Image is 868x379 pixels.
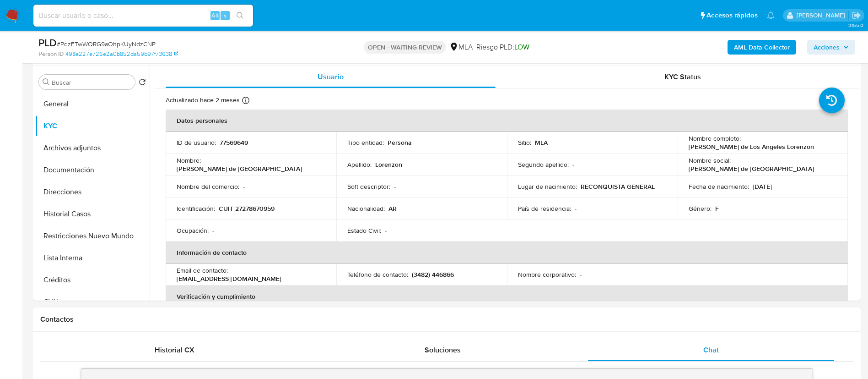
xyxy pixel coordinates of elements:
[425,345,461,355] span: Soluciones
[243,182,245,191] p: -
[535,138,548,147] p: MLA
[166,286,848,308] th: Verificación y cumplimiento
[728,40,796,55] button: AML Data Collector
[689,182,749,191] p: Fecha de nacimiento :
[347,226,381,235] p: Estado Civil :
[388,138,412,147] p: Persona
[155,345,194,355] span: Historial CX
[35,181,150,203] button: Direcciones
[57,39,156,49] span: # PdzETwWQRG9aOhpKUyNdzCNP
[166,110,848,132] th: Datos personales
[139,78,146,88] button: Volver al orden por defecto
[375,160,402,169] p: Lorenzon
[212,226,214,235] p: -
[65,50,178,58] a: 498e227e726e2a0b852da59b97f73638
[689,165,814,173] p: [PERSON_NAME] de [GEOGRAPHIC_DATA]
[734,40,790,55] b: AML Data Collector
[35,159,150,181] button: Documentación
[177,204,215,213] p: Identificación :
[220,138,248,147] p: 77569649
[33,10,253,22] input: Buscar usuario o caso...
[412,270,454,279] p: (3482) 446866
[797,11,848,20] p: marielabelen.cragno@mercadolibre.com
[518,204,571,213] p: País de residencia :
[581,182,655,191] p: RECONQUISTA GENERAL
[518,182,577,191] p: Lugar de nacimiento :
[166,242,848,264] th: Información de contacto
[35,137,150,159] button: Archivos adjuntos
[347,160,372,169] p: Apellido :
[347,138,384,147] p: Tipo entidad :
[848,22,863,29] span: 3.155.0
[706,11,758,20] span: Accesos rápidos
[211,11,219,20] span: Alt
[347,270,408,279] p: Teléfono de contacto :
[318,71,344,82] span: Usuario
[689,134,741,143] p: Nombre completo :
[575,204,577,213] p: -
[689,204,712,213] p: Género :
[35,93,150,115] button: General
[347,182,390,191] p: Soft descriptor :
[689,156,731,165] p: Nombre social :
[572,160,574,169] p: -
[177,275,281,283] p: [EMAIL_ADDRESS][DOMAIN_NAME]
[35,115,150,137] button: KYC
[177,182,239,191] p: Nombre del comercio :
[388,204,397,213] p: AR
[514,42,529,52] span: LOW
[580,270,582,279] p: -
[38,50,64,58] b: Person ID
[476,42,529,52] span: Riesgo PLD:
[753,182,772,191] p: [DATE]
[664,71,701,82] span: KYC Status
[38,35,57,50] b: PLD
[177,156,201,165] p: Nombre :
[852,11,861,20] a: Salir
[177,266,228,275] p: Email de contacto :
[166,96,240,104] p: Actualizado hace 2 meses
[518,270,576,279] p: Nombre corporativo :
[177,165,302,173] p: [PERSON_NAME] de [GEOGRAPHIC_DATA]
[715,204,719,213] p: F
[364,41,446,54] p: OPEN - WAITING REVIEW
[385,226,387,235] p: -
[35,203,150,225] button: Historial Casos
[807,40,855,55] button: Acciones
[518,138,531,147] p: Sitio :
[52,78,131,87] input: Buscar
[35,247,150,269] button: Lista Interna
[814,40,840,55] span: Acciones
[347,204,385,213] p: Nacionalidad :
[35,225,150,247] button: Restricciones Nuevo Mundo
[43,78,50,86] button: Buscar
[177,138,216,147] p: ID de usuario :
[224,11,226,20] span: s
[177,226,209,235] p: Ocupación :
[518,160,569,169] p: Segundo apellido :
[35,291,150,313] button: CVU
[449,42,473,52] div: MLA
[231,9,249,22] button: search-icon
[689,143,814,151] p: [PERSON_NAME] de Los Angeles Lorenzon
[703,345,719,355] span: Chat
[394,182,396,191] p: -
[35,269,150,291] button: Créditos
[219,204,275,213] p: CUIT 27278670959
[40,315,853,324] h1: Contactos
[767,11,775,19] a: Notificaciones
